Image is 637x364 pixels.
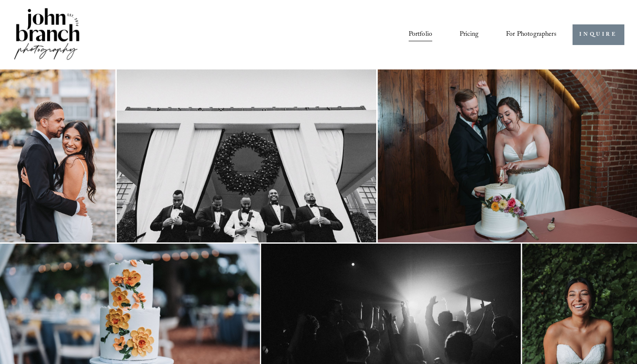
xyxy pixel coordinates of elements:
[506,27,557,42] a: folder dropdown
[573,24,624,45] a: INQUIRE
[409,27,432,42] a: Portfolio
[13,6,81,63] img: John Branch IV Photography
[506,28,557,41] span: For Photographers
[117,69,376,242] img: Group of men in tuxedos standing under a large wreath on a building's entrance.
[460,27,479,42] a: Pricing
